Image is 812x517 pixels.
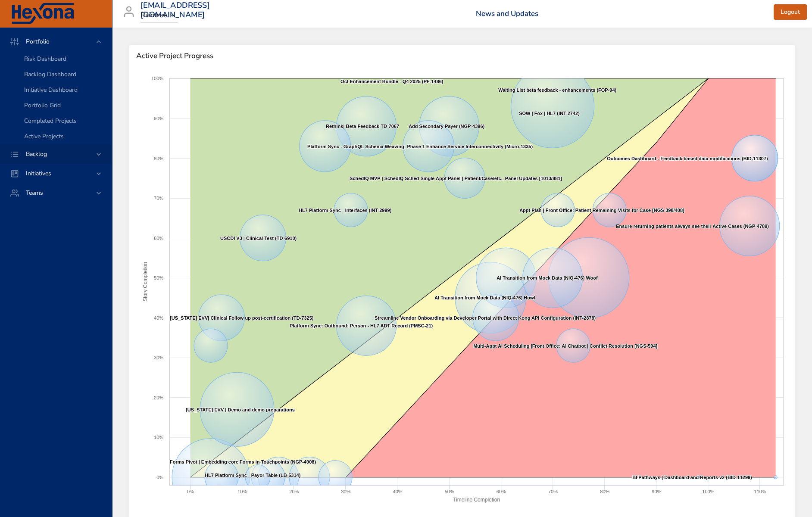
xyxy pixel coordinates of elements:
text: 20% [289,489,299,494]
text: Rethink| Beta Feedback TD-7067 [326,124,399,129]
text: 70% [548,489,558,494]
text: BI Pathways | Dashboard and Reports v2 (BID-11299) [632,475,752,480]
text: 100% [702,489,714,494]
text: 0% [187,489,194,494]
text: 40% [154,315,163,321]
div: Raintree [141,9,178,22]
text: 60% [497,489,506,494]
text: 10% [154,435,163,440]
text: Waiting List beta feedback - enhancements (FOP-94) [498,87,616,93]
a: News and Updates [476,9,538,19]
text: Forms Pivot | Embedding core Forms in Touchpoints (NGP-4908) [170,459,316,464]
span: Initiatives [19,169,58,178]
span: Portfolio Grid [24,101,61,109]
text: 90% [154,116,163,121]
span: Logout [781,7,800,18]
text: 10% [237,489,247,494]
text: 20% [154,395,163,400]
text: 80% [154,156,163,161]
text: AI Transition from Mock Data (NIQ-476) Howl [434,295,535,300]
text: SOW | Fox | HL7 (INT-2742) [519,111,580,116]
span: Initiative Dashboard [24,86,78,94]
text: AI Transition from Mock Data (NIQ-476) Woof [497,275,598,280]
span: Risk Dashboard [24,55,66,63]
text: Outcomes Dashboard - Feedback based data modifications (BID-11307) [607,156,768,161]
text: 70% [154,196,163,201]
text: 0% [156,475,163,480]
text: Platform Sync - GraphQL Schema Weaving: Phase 1 Enhance Service Interconnectivity (Micro-1335) [307,144,533,149]
span: Active Projects [24,132,64,140]
text: [US_STATE] EVV| Clinical Follow up post-certification (TD-7325) [170,315,314,321]
button: Logout [774,4,807,20]
text: 30% [341,489,350,494]
text: Streamline Vendor Onboarding via Developer Portal with Direct Kong API Configuration (INT-2878) [375,315,596,321]
span: Completed Projects [24,117,77,125]
text: Add Secondary Payer (NGP-4396) [409,124,484,129]
text: Ensure returning patients always see their Active Cases (NGP-4789) [616,224,769,229]
text: 50% [154,275,163,280]
text: Platform Sync: Outbound: Person - HL7 ADT Record (PMSC-21) [290,323,433,328]
text: SchedIQ MVP | SchedIQ Sched Single Appt Panel | Patient/Case/etc.. Panel Updates [1013/881] [350,176,562,181]
text: HL7 Platform Sync - Payor Table (LB-5314) [205,473,301,478]
h3: [EMAIL_ADDRESS][DOMAIN_NAME] [141,1,210,19]
text: HL7 Platform Sync - Interfaces (INT-2999) [299,208,392,213]
text: 100% [151,76,163,81]
text: Appt Plan | Front Office: Patient Remaining Visits for Case [NGS-398/408] [519,208,684,213]
text: 110% [754,489,766,494]
text: Oct Enhancement Bundle - Q4 2025 (PF-1486) [340,79,443,84]
span: Active Project Progress [136,52,788,60]
text: USCDI V3 | Clinical Test (TD-6910) [220,236,297,241]
text: 60% [154,236,163,241]
text: 40% [393,489,402,494]
span: Teams [19,189,50,197]
text: Multi-Appt AI Scheduling |Front Office: AI Chatbot | Conflict Resolution [NGS-594] [473,343,657,349]
text: Timeline Completion [453,497,500,503]
text: 30% [154,355,163,360]
text: 50% [445,489,454,494]
span: Backlog [19,150,54,158]
text: Story Completion [142,262,148,302]
text: 80% [600,489,609,494]
img: Hexona [10,3,75,25]
text: 90% [652,489,661,494]
span: Backlog Dashboard [24,70,76,78]
text: [US_STATE] EVV | Demo and demo preparations [186,407,295,412]
span: Portfolio [19,37,56,46]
